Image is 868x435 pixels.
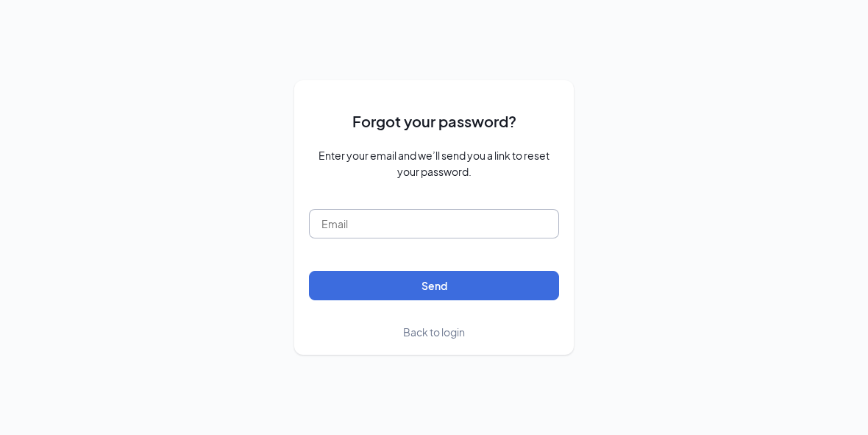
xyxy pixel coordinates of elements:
button: Send [309,271,559,300]
span: Back to login [403,325,465,339]
span: Enter your email and we’ll send you a link to reset your password. [309,147,559,180]
span: Forgot your password? [352,110,516,132]
input: Email [309,209,559,238]
a: Back to login [403,324,465,340]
